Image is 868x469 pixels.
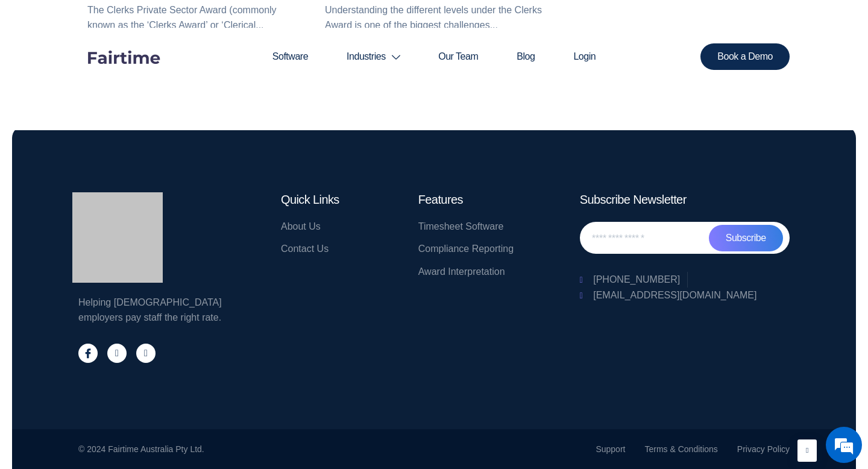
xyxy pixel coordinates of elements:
h4: Subscribe Newsletter [580,192,790,207]
a: About Us [281,219,406,234]
div: Need Clerks Rates? [20,234,90,244]
a: Industries [327,28,419,86]
div: Helping [DEMOGRAPHIC_DATA] employers pay staff the right rate. [78,295,233,326]
div: We'll Send Them to You [28,259,190,272]
a: Software [253,28,327,86]
div: Minimize live chat window [198,6,227,35]
a: Timesheet Software [418,219,544,234]
a: Contact Us [281,241,406,257]
span: [EMAIL_ADDRESS][DOMAIN_NAME] [590,288,756,303]
span: Compliance Reporting [418,241,514,257]
p: Understanding the different levels under the Clerks Award is one of the biggest challenges... [325,2,544,33]
span: Book a Demo [717,52,773,61]
a: Award Interpretation [418,264,544,280]
a: Book a Demo [700,43,790,70]
button: Subscribe [709,225,783,251]
div: Submit [155,304,190,320]
span: Award Interpretation [418,264,505,280]
a: Login [554,28,615,86]
img: d_7003521856_operators_12627000000521031 [20,60,51,90]
a: Learn More [797,439,817,462]
h4: Features [418,192,544,207]
a: Support [596,442,625,456]
div: © 2024 Fairtime Australia Pty Ltd. [78,442,204,456]
span: About Us [281,219,321,234]
span: [PHONE_NUMBER] [590,272,680,288]
span: Timesheet Software [418,219,504,234]
p: The Clerks Private Sector Award (commonly known as the ‘Clerks Award’ or ‘Clerical... [87,2,307,33]
span: Contact Us [281,241,329,257]
a: Privacy Policy [737,442,790,456]
textarea: Enter details in the input field [6,351,230,394]
a: Terms & Conditions [644,442,717,456]
div: Need Clerks Rates? [63,68,203,83]
a: Our Team [419,28,497,86]
a: Blog [497,28,554,86]
h4: Quick Links [281,192,406,207]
